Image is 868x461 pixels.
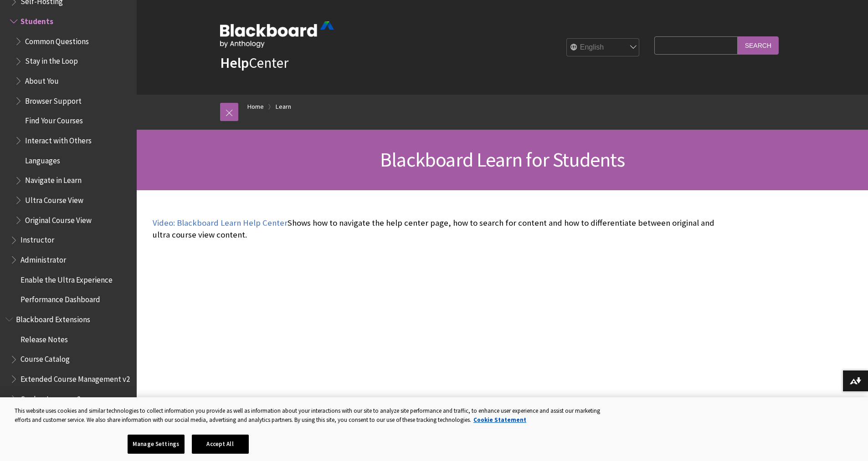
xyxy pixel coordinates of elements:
div: This website uses cookies and similar technologies to collect information you provide as well as ... [15,406,608,424]
span: Administrator [21,252,66,264]
span: Browser Support [25,93,82,106]
input: Search [738,36,779,54]
a: HelpCenter [220,54,288,72]
span: Students [21,14,53,26]
span: Find Your Courses [25,113,83,126]
span: About You [25,73,59,86]
span: Grades Journey v2 [21,391,81,404]
button: Manage Settings [128,435,185,454]
span: Stay in the Loop [25,54,78,66]
span: Performance Dashboard [21,292,100,304]
span: Languages [25,153,60,165]
a: Learn [276,101,291,112]
p: Shows how to navigate the help center page, how to search for content and how to differentiate be... [153,217,718,241]
span: Original Course View [25,213,92,225]
span: Navigate in Learn [25,173,82,185]
span: Course Catalog [21,352,70,364]
span: Ultra Course View [25,193,83,205]
button: Accept All [192,435,249,454]
a: Home [247,101,264,112]
span: Instructor [21,233,54,245]
a: Video: Blackboard Learn Help Center [153,218,288,228]
span: Enable the Ultra Experience [21,272,113,284]
a: More information about your privacy, opens in a new tab [473,416,526,424]
span: Blackboard Extensions [16,312,90,324]
span: Extended Course Management v2 [21,371,130,384]
img: Blackboard by Anthology [220,21,334,48]
span: Blackboard Learn for Students [380,147,625,172]
span: Release Notes [21,332,68,344]
span: Common Questions [25,34,89,46]
select: Site Language Selector [567,39,640,57]
span: Interact with Others [25,133,92,145]
strong: Help [220,54,249,72]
